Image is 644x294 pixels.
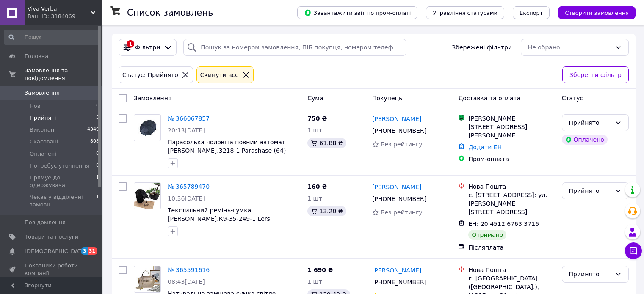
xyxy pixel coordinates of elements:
span: Статус [562,95,583,102]
span: Чекає у відділенні замовн [30,193,96,209]
button: Завантажити звіт по пром-оплаті [297,6,417,19]
button: Зберегти фільтр [562,66,629,83]
span: Viva Verba [28,5,91,13]
span: Замовлення та повідомлення [25,67,102,82]
span: Експорт [520,10,543,16]
span: 0 [96,150,99,158]
span: Фільтри [135,43,160,52]
span: Без рейтингу [381,209,423,216]
div: Післяплата [468,243,555,252]
span: Покупець [372,95,402,102]
span: 1 [96,193,99,209]
span: 20:13[DATE] [168,127,205,134]
div: Пром-оплата [468,155,555,163]
button: Експорт [513,6,550,19]
span: Cума [307,95,323,102]
div: [PHONE_NUMBER] [370,193,428,205]
div: Прийнято [569,118,611,127]
div: [PHONE_NUMBER] [370,276,428,288]
span: Виконані [30,126,56,134]
span: 1 шт. [307,195,324,202]
button: Чат з покупцем [625,242,642,259]
div: Статус: Прийнято [121,70,180,80]
span: Управління статусами [433,10,498,16]
div: Нова Пошта [468,182,555,191]
button: Управління статусами [426,6,504,19]
span: [DEMOGRAPHIC_DATA] [25,247,87,255]
span: Скасовані [30,138,58,146]
span: 3 [96,114,99,122]
span: Доставка та оплата [458,95,520,102]
span: 808 [90,138,99,146]
a: № 365591616 [168,267,210,273]
span: 750 ₴ [307,115,327,122]
span: Оплачені [30,150,56,158]
a: Додати ЕН [468,144,502,151]
a: № 366067857 [168,115,210,122]
span: 1 шт. [307,278,324,285]
a: Створити замовлення [550,9,636,16]
span: Головна [25,52,48,60]
a: [PERSON_NAME] [372,266,421,275]
div: 61.88 ₴ [307,138,346,148]
a: [PERSON_NAME] [372,115,421,123]
span: Прийняті [30,114,56,122]
span: 1 шт. [307,127,324,134]
span: Нові [30,102,42,110]
span: 0 [96,102,99,110]
div: Прийнято [569,186,611,195]
span: Створити замовлення [565,10,629,16]
div: Оплачено [562,135,608,145]
span: Товари та послуги [25,233,78,241]
span: 1 690 ₴ [307,267,333,273]
a: Фото товару [134,266,161,293]
img: Фото товару [134,119,160,137]
div: [PERSON_NAME] [468,114,555,123]
span: Потребує уточнення [30,162,89,170]
span: Замовлення [25,89,60,97]
span: Замовлення [134,95,171,102]
span: Зберегти фільтр [569,70,622,80]
button: Створити замовлення [558,6,636,19]
h1: Список замовлень [127,8,213,18]
div: Нова Пошта [468,266,555,274]
span: 1 [96,174,99,189]
div: Прийнято [569,269,611,279]
input: Пошук за номером замовлення, ПІБ покупця, номером телефону, Email, номером накладної [183,39,406,56]
a: [PERSON_NAME] [372,183,421,191]
span: ЕН: 20 4512 6763 3716 [468,220,539,227]
div: [PHONE_NUMBER] [370,125,428,137]
img: Фото товару [134,183,160,209]
span: Повідомлення [25,219,66,226]
span: 31 [88,247,97,255]
a: Парасолька чоловіча повний автомат [PERSON_NAME].3218-1 Parashase (64) [168,139,286,154]
span: 08:43[DATE] [168,278,205,285]
div: 13.20 ₴ [307,206,346,216]
div: Не обрано [528,43,611,52]
div: Ваш ID: 3184069 [28,13,102,20]
div: [STREET_ADDRESS][PERSON_NAME] [468,123,555,140]
a: Текстильний ремінь-гумка [PERSON_NAME].К9-35-249-1 Lers ([GEOGRAPHIC_DATA]) [168,207,270,231]
input: Пошук [4,30,100,45]
a: Фото товару [134,114,161,141]
img: Фото товару [134,266,160,292]
span: Показники роботи компанії [25,262,78,277]
span: Збережені фільтри: [452,43,514,52]
span: Прямуе до одержувача [30,174,96,189]
span: 3 [81,247,88,255]
span: 0 [96,162,99,170]
div: Отримано [468,230,506,240]
div: Cкинути все [199,70,240,80]
span: Без рейтингу [381,141,423,148]
span: 160 ₴ [307,183,327,190]
span: 10:36[DATE] [168,195,205,202]
span: Завантажити звіт по пром-оплаті [304,9,411,16]
span: 4349 [87,126,99,134]
a: Фото товару [134,182,161,209]
a: № 365789470 [168,183,210,190]
div: с. [STREET_ADDRESS]: ул. [PERSON_NAME][STREET_ADDRESS] [468,191,555,216]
